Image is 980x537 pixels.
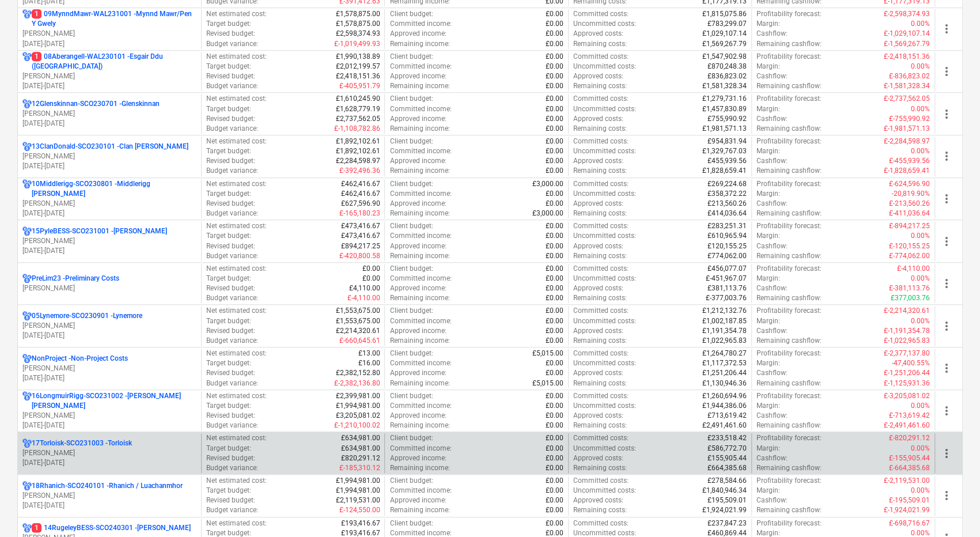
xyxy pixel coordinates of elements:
div: Project has multi currencies enabled [22,481,32,491]
p: £0.00 [546,264,563,274]
p: £0.00 [546,94,563,104]
p: Cashflow : [756,241,788,251]
p: £954,831.94 [707,137,747,146]
p: [PERSON_NAME] [22,448,196,458]
p: [PERSON_NAME] [22,71,196,81]
p: £2,418,151.36 [335,71,380,81]
span: more_vert [940,319,953,333]
div: Project has multi currencies enabled [22,52,32,71]
p: Profitability forecast : [756,264,822,274]
p: [PERSON_NAME] [22,29,196,39]
p: Margin : [756,231,780,241]
p: £0.00 [546,71,563,81]
div: Project has multi currencies enabled [22,142,32,152]
p: £1,569,267.79 [702,39,747,49]
p: £4,110.00 [349,283,380,293]
p: £0.00 [362,274,380,283]
p: Cashflow : [756,71,788,81]
p: Margin : [756,62,780,71]
p: 0.00% [911,104,930,114]
div: Project has multi currencies enabled [22,354,32,364]
p: Revised budget : [206,71,255,81]
p: Profitability forecast : [756,94,822,104]
span: more_vert [940,235,953,248]
p: Net estimated cost : [206,137,267,146]
p: £456,077.07 [707,264,747,274]
p: £0.00 [546,231,563,241]
p: £0.00 [546,189,563,199]
p: 08Aberangell-WAL230101 - Esgair Ddu ([GEOGRAPHIC_DATA]) [32,52,196,71]
p: Remaining income : [389,251,449,261]
p: 09MynndMawr-WAL231001 - Mynnd Mawr/Pen Y Gwely [32,9,196,29]
p: Budget variance : [206,81,258,91]
p: £0.00 [362,264,380,274]
p: Client budget : [389,221,433,231]
p: PreLim23 - Preliminary Costs [32,274,119,283]
p: Remaining cashflow : [756,166,822,176]
p: Committed costs : [573,52,629,62]
p: Approved costs : [573,29,623,39]
p: £0.00 [546,137,563,146]
span: more_vert [940,107,953,121]
p: Approved income : [389,283,446,293]
p: [PERSON_NAME] [22,491,196,501]
p: [DATE] - [DATE] [22,458,196,468]
p: Revised budget : [206,241,255,251]
p: Remaining cashflow : [756,124,822,134]
p: Remaining costs : [573,81,627,91]
p: Approved income : [389,199,446,209]
p: £-1,108,782.86 [334,124,380,134]
p: Remaining costs : [573,124,627,134]
p: £0.00 [546,104,563,114]
p: [DATE] - [DATE] [22,161,196,171]
p: Approved income : [389,156,446,166]
p: £1,892,102.61 [335,137,380,146]
p: £0.00 [546,29,563,39]
p: £0.00 [546,251,563,261]
p: £870,248.38 [707,62,747,71]
p: Margin : [756,146,780,156]
p: [PERSON_NAME] [22,152,196,161]
p: £1,628,779.19 [335,104,380,114]
div: Project has multi currencies enabled [22,274,32,283]
p: £0.00 [546,274,563,283]
p: Net estimated cost : [206,221,267,231]
div: 15PyleBESS-SCO231001 -[PERSON_NAME][PERSON_NAME][DATE]-[DATE] [22,226,196,256]
span: more_vert [940,192,953,206]
p: Profitability forecast : [756,179,822,189]
p: £1,457,830.89 [702,104,747,114]
p: 0.00% [911,231,930,241]
p: £-1,581,328.34 [884,81,930,91]
p: Uncommitted costs : [573,189,636,199]
p: £0.00 [546,19,563,29]
p: Uncommitted costs : [573,104,636,114]
p: Approved income : [389,114,446,124]
p: [DATE] - [DATE] [22,209,196,218]
p: Committed income : [389,189,451,199]
span: more_vert [940,361,953,375]
p: Client budget : [389,52,433,62]
div: PreLim23 -Preliminary Costs[PERSON_NAME] [22,274,196,293]
p: £213,560.26 [707,199,747,209]
p: £-1,569,267.79 [884,39,930,49]
p: £455,939.56 [707,156,747,166]
div: 10Middlerigg-SCO230801 -Middlerigg [PERSON_NAME][PERSON_NAME][DATE]-[DATE] [22,179,196,219]
p: Net estimated cost : [206,179,267,189]
p: Margin : [756,19,780,29]
p: £0.00 [546,124,563,134]
p: £1,981,571.13 [702,124,747,134]
p: Committed costs : [573,264,629,274]
p: £0.00 [546,39,563,49]
p: [PERSON_NAME] [22,321,196,331]
p: £0.00 [546,52,563,62]
p: 0.00% [911,19,930,29]
p: £358,372.22 [707,189,747,199]
p: £1,578,875.00 [335,19,380,29]
p: 17Torloisk-SCO231003 - Torloisk [32,438,132,448]
p: Cashflow : [756,114,788,124]
div: 05Lynemore-SCO230901 -Lynemore[PERSON_NAME][DATE]-[DATE] [22,311,196,341]
div: Project has multi currencies enabled [22,179,32,199]
p: Uncommitted costs : [573,274,636,283]
p: Budget variance : [206,209,258,218]
p: £836,823.02 [707,71,747,81]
